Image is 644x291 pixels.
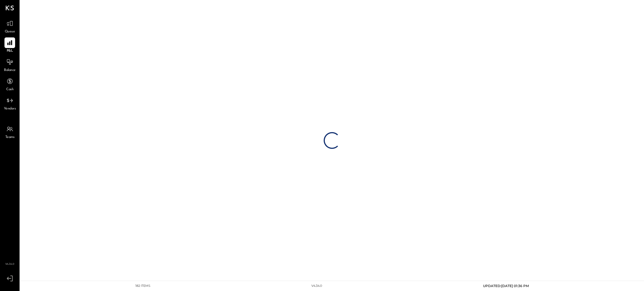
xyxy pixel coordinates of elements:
span: Cash [6,87,13,92]
span: P&L [7,49,13,54]
span: UPDATED: [DATE] 01:36 PM [483,284,529,288]
a: P&L [0,37,19,54]
a: Queue [0,18,19,34]
span: Queue [5,29,15,34]
div: 182 items [135,284,150,288]
a: Teams [0,124,19,140]
a: Vendors [0,95,19,111]
span: Teams [5,135,15,140]
div: v 4.34.0 [311,284,322,288]
span: Balance [4,68,16,73]
a: Balance [0,57,19,73]
span: Vendors [4,106,16,111]
a: Cash [0,76,19,92]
